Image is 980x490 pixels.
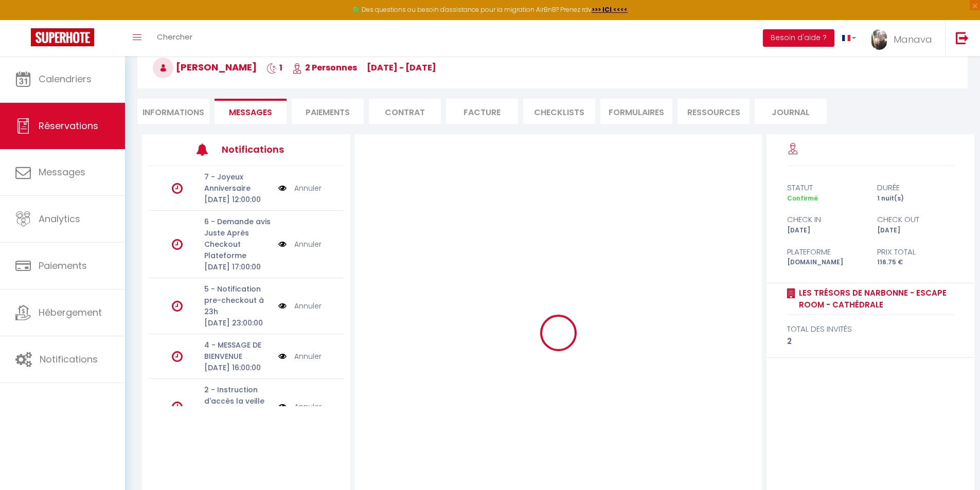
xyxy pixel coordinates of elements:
[369,99,441,124] li: Contrat
[956,31,969,44] img: logout
[294,351,322,362] a: Annuler
[278,300,287,312] img: NO IMAGE
[870,194,960,204] div: 1 nuit(s)
[780,213,870,226] div: check in
[600,99,672,124] li: FORMULAIRES
[39,72,92,85] span: Calendriers
[367,62,436,74] span: [DATE] - [DATE]
[292,99,364,124] li: Paiements
[780,246,870,258] div: Plateforme
[31,28,94,46] img: Super Booking
[592,5,628,14] a: >>> ICI <<<<
[39,259,87,272] span: Paiements
[787,323,954,335] div: total des invités
[894,33,932,46] span: Manava
[870,213,960,226] div: check out
[204,317,272,329] p: [DATE] 23:00:00
[787,335,954,348] div: 2
[40,353,98,366] span: Notifications
[278,401,287,412] img: NO IMAGE
[780,182,870,194] div: statut
[870,182,960,194] div: durée
[278,183,287,194] img: NO IMAGE
[755,99,827,124] li: Journal
[294,300,322,312] a: Annuler
[157,31,192,42] span: Chercher
[204,384,272,418] p: 2 - Instruction d'accès la veille du Checkin
[39,306,102,319] span: Hébergement
[870,258,960,267] div: 116.75 €
[39,212,80,225] span: Analytics
[149,20,200,56] a: Chercher
[278,351,287,362] img: NO IMAGE
[870,226,960,235] div: [DATE]
[222,138,303,161] h3: Notifications
[204,339,272,362] p: 4 - MESSAGE DE BIENVENUE
[870,246,960,258] div: Prix total
[39,166,85,178] span: Messages
[204,216,272,261] p: 6 - Demande avis Juste Après Checkout Plateforme
[787,194,818,203] span: Confirmé
[678,99,750,124] li: Ressources
[204,261,272,273] p: [DATE] 17:00:00
[523,99,595,124] li: CHECKLISTS
[795,287,954,311] a: Les Trésors de Narbonne - Escape Room - Cathédrale
[871,29,887,50] img: ...
[780,258,870,267] div: [DOMAIN_NAME]
[204,171,272,194] p: 7 - Joyeux Anniversaire
[294,239,322,250] a: Annuler
[204,283,272,317] p: 5 - Notification pre-checkout à 23h
[266,62,282,74] span: 1
[204,194,272,205] p: [DATE] 12:00:00
[39,119,98,132] span: Réservations
[204,362,272,373] p: [DATE] 16:00:00
[137,99,209,124] li: Informations
[278,239,287,250] img: NO IMAGE
[864,20,945,56] a: ... Manava
[153,61,257,74] span: [PERSON_NAME]
[294,401,322,412] a: Annuler
[763,29,834,47] button: Besoin d'aide ?
[780,226,870,235] div: [DATE]
[446,99,518,124] li: Facture
[229,106,272,118] span: Messages
[292,62,357,74] span: 2 Personnes
[294,183,322,194] a: Annuler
